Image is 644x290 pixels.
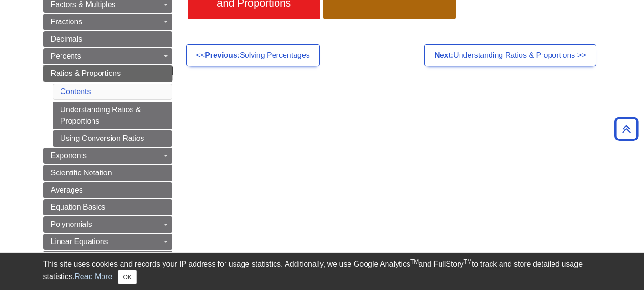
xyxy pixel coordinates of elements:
[43,199,172,215] a: Equation Basics
[51,52,81,60] span: Percents
[611,122,642,135] a: Back to Top
[43,48,172,64] a: Percents
[43,251,172,267] a: Absolute Value
[51,0,116,9] span: Factors & Multiples
[51,237,108,246] span: Linear Equations
[51,203,106,211] span: Equation Basics
[434,51,453,59] strong: Next:
[464,258,472,265] sup: TM
[51,169,112,177] span: Scientific Notation
[51,18,82,26] span: Fractions
[61,87,91,96] a: Contents
[186,44,320,66] a: <<Previous:Solving Percentages
[53,130,172,147] a: Using Conversion Ratios
[410,258,419,265] sup: TM
[74,272,112,280] a: Read More
[43,31,172,47] a: Decimals
[43,148,172,164] a: Exponents
[424,44,596,66] a: Next:Understanding Ratios & Proportions >>
[51,35,82,43] span: Decimals
[51,220,92,228] span: Polynomials
[43,234,172,250] a: Linear Equations
[118,270,136,284] button: Close
[43,216,172,233] a: Polynomials
[43,65,172,82] a: Ratios & Proportions
[53,102,172,129] a: Understanding Ratios & Proportions
[43,165,172,181] a: Scientific Notation
[51,186,83,194] span: Averages
[43,258,601,284] div: This site uses cookies and records your IP address for usage statistics. Additionally, we use Goo...
[51,151,87,160] span: Exponents
[43,182,172,198] a: Averages
[205,51,240,59] strong: Previous:
[51,69,121,77] span: Ratios & Proportions
[43,14,172,30] a: Fractions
